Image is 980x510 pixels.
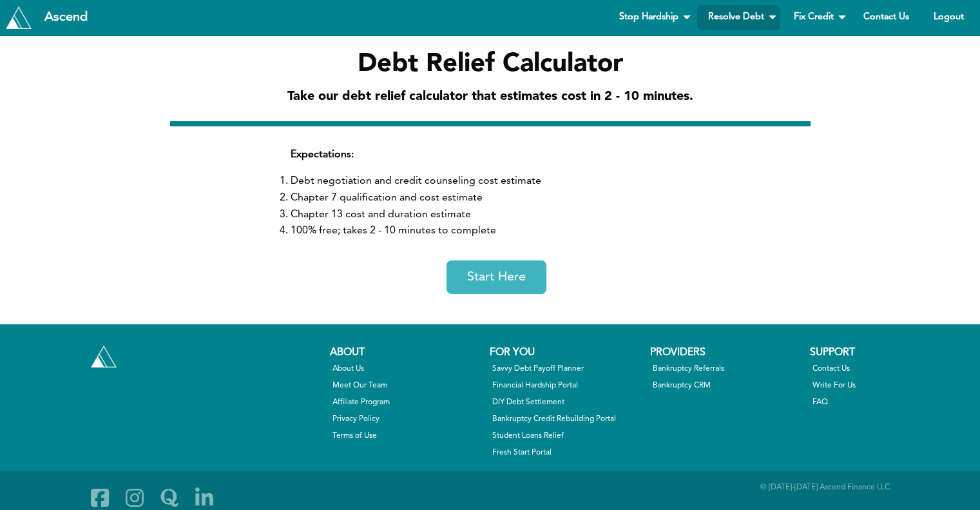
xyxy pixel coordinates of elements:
a: Write For Us [812,380,961,391]
a: Student Loans Relief [492,430,640,442]
img: Tryascend.com [6,6,32,28]
li: Chapter 7 qualification and cost estimate [291,190,703,207]
a: Start Here [447,260,546,294]
a: Meet Our Team [332,380,481,391]
a: Fresh Start Portal [492,447,640,458]
a: Stop Hardship [608,5,695,30]
a: Financial Hardship Portal [492,380,640,391]
div: For You [490,345,643,360]
a: About Us [332,363,481,375]
li: Debt negotiation and credit counseling cost estimate [291,173,703,190]
a: Bankruptcy CRM [653,380,801,391]
a: Bankruptcy Referrals [653,363,801,375]
a: Savvy Debt Payoff Planner [492,363,640,375]
a: Fix Credit [783,5,850,30]
a: FAQ [812,397,961,408]
div: Ascend [34,11,98,24]
img: Tryascend.com [91,346,117,368]
a: Contact Us [852,5,920,30]
li: Chapter 13 cost and duration estimate [291,207,703,224]
a: Affiliate Program [332,397,481,408]
a: Privacy Policy [332,413,481,425]
a: Bankruptcy Credit Rebuilding Portal [492,413,640,425]
a: Resolve Debt [697,5,780,30]
div: About [330,345,483,360]
a: Tryascend.com Ascend [3,3,101,32]
a: Logout [923,5,975,30]
li: 100% free; takes 2 - 10 minutes to complete [291,223,703,240]
a: DIY Debt Settlement [492,397,640,408]
h2: Take our debt relief calculator that estimates cost in 2 - 10 minutes. [287,88,693,106]
div: Providers [650,345,803,360]
a: Terms of Use [332,430,481,442]
h1: Debt Relief Calculator [287,46,693,83]
a: Tryascend.com [88,342,120,371]
a: Contact Us [812,363,961,375]
b: Expectations: [291,150,354,160]
div: Support [810,345,963,360]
